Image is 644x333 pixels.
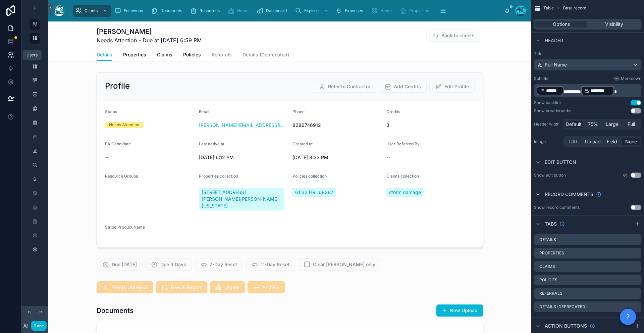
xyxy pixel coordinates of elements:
[333,5,368,17] a: Expenses
[237,8,249,13] span: Home
[534,139,561,144] label: Image
[534,51,641,56] label: Title
[97,51,112,58] span: Details
[614,76,641,81] a: Markdown
[534,173,566,178] label: Show edit button
[97,49,112,61] a: Details
[534,205,580,210] div: Show record comments
[123,51,146,58] span: Properties
[566,121,582,128] span: Default
[183,51,201,58] span: Policies
[255,5,291,17] a: Dashboard
[534,84,641,97] div: scrollable content
[545,61,567,68] span: Full Name
[226,5,253,17] a: Home
[605,21,623,28] span: Visibility
[97,36,202,44] span: Needs Attention - Due at [DATE] 6:59 PM
[625,138,637,145] span: None
[620,309,636,325] button: ?
[112,5,148,17] a: Followups
[149,5,187,17] a: Documents
[545,191,593,198] span: Record comments
[243,51,289,58] span: Details (Deprecated)
[534,100,562,105] div: Show backlink
[545,159,576,165] span: Edit button
[380,8,392,13] span: Home
[553,21,570,28] span: Options
[31,321,46,331] button: Done
[85,8,98,13] span: Clients
[123,49,146,62] a: Properties
[588,121,598,128] span: 75%
[534,122,561,127] label: Header width
[628,121,635,128] span: Full
[304,8,319,13] span: Explore
[539,264,555,269] label: Claims
[243,49,289,62] a: Details (Deprecated)
[73,5,111,17] a: Clients
[124,8,143,13] span: Followups
[293,5,332,17] a: Explore
[369,5,396,17] a: Home
[543,5,554,11] span: Table
[26,52,38,58] div: Users
[54,5,64,16] img: App logo
[200,8,220,13] span: Resources
[212,49,232,62] a: Referrals
[545,221,557,227] span: Tabs
[545,37,563,44] span: Header
[534,76,548,81] label: Subtitle
[398,5,434,17] a: Properties
[539,291,562,296] label: Referrals
[607,138,617,145] span: Field
[585,138,601,145] span: Upload
[539,304,587,310] label: Details (Deprecated)
[188,5,224,17] a: Resources
[534,59,641,70] button: Full Name
[183,49,201,62] a: Policies
[534,108,571,113] div: Show breadcrumbs
[266,8,287,13] span: Dashboard
[621,76,641,81] span: Markdown
[409,8,429,13] span: Properties
[345,8,363,13] span: Expenses
[212,51,232,58] span: Referrals
[70,3,504,18] div: scrollable content
[157,51,172,58] span: Claims
[606,121,619,128] span: Large
[539,237,556,242] label: Details
[160,8,182,13] span: Documents
[539,250,564,256] label: Properties
[157,49,172,62] a: Claims
[97,27,202,36] h1: [PERSON_NAME]
[539,277,557,283] label: Policies
[563,5,586,11] span: Base record
[569,138,578,145] span: URL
